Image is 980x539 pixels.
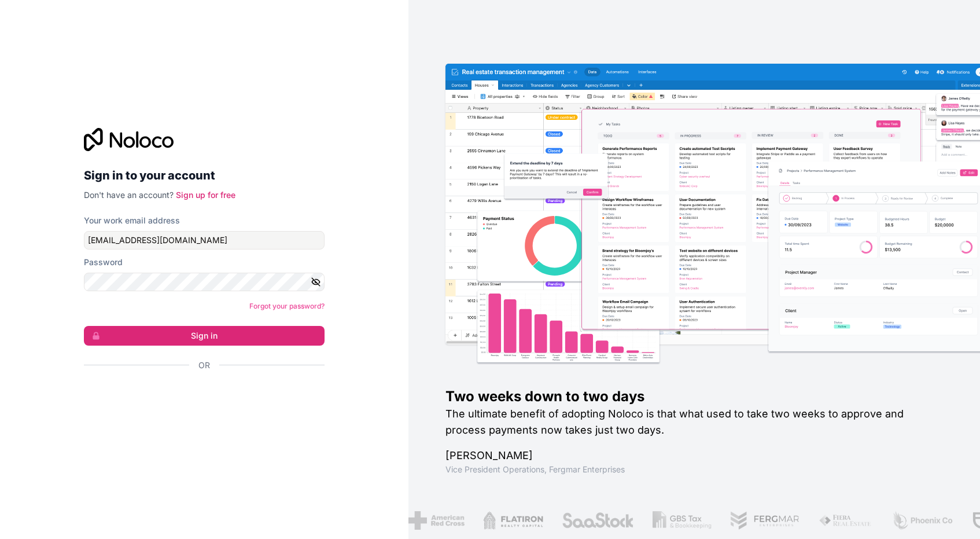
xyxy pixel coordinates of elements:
[729,511,800,530] img: /assets/fergmar-CudnrXN5.png
[84,326,325,346] button: Sign in
[84,190,174,200] span: Don't have an account?
[445,387,943,406] h1: Two weeks down to two days
[891,511,953,530] img: /assets/phoenix-BREaitsQ.png
[482,511,543,530] img: /assets/flatiron-C8eUkumj.png
[176,190,235,200] a: Sign up for free
[445,448,943,464] h1: [PERSON_NAME]
[445,406,943,438] h2: The ultimate benefit of adopting Noloco is that what used to take two weeks to approve and proces...
[561,511,633,530] img: /assets/saastock-C6Zbiodz.png
[84,256,123,268] label: Password
[445,464,943,475] h1: Vice President Operations , Fergmar Enterprises
[652,511,711,530] img: /assets/gbstax-C-GtDUiK.png
[78,384,321,409] iframe: Sign in with Google Button
[84,231,325,250] input: Email address
[407,511,463,530] img: /assets/american-red-cross-BAupjrZR.png
[818,511,872,530] img: /assets/fiera-fwj2N5v4.png
[198,360,210,371] span: Or
[84,215,180,226] label: Your work email address
[249,302,325,310] a: Forgot your password?
[84,165,325,186] h2: Sign in to your account
[84,273,325,291] input: Password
